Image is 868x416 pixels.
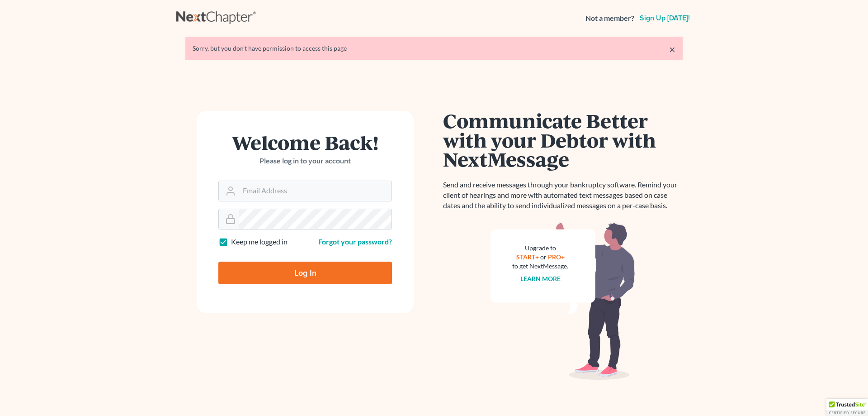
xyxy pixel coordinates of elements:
img: nextmessage_bg-59042aed3d76b12b5cd301f8e5b87938c9018125f34e5fa2b7a6b67550977c72.svg [491,222,635,380]
a: START+ [516,253,539,261]
strong: Not a member? [585,13,634,24]
h1: Welcome Back! [218,133,392,152]
p: Send and receive messages through your bankruptcy software. Remind your client of hearings and mo... [443,180,683,211]
a: Sign up [DATE]! [638,14,692,22]
input: Log In [218,262,392,284]
a: Learn more [520,275,561,282]
div: TrustedSite Certified [826,399,868,416]
div: Upgrade to [512,244,568,253]
span: or [540,253,547,261]
label: Keep me logged in [231,237,288,247]
div: to get NextMessage. [512,262,568,271]
input: Email Address [239,181,392,201]
a: PRO+ [548,253,565,261]
a: × [669,44,675,55]
a: Forgot your password? [318,237,392,246]
p: Please log in to your account [218,156,392,166]
h1: Communicate Better with your Debtor with NextMessage [443,111,683,169]
div: Sorry, but you don't have permission to access this page [193,44,675,53]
